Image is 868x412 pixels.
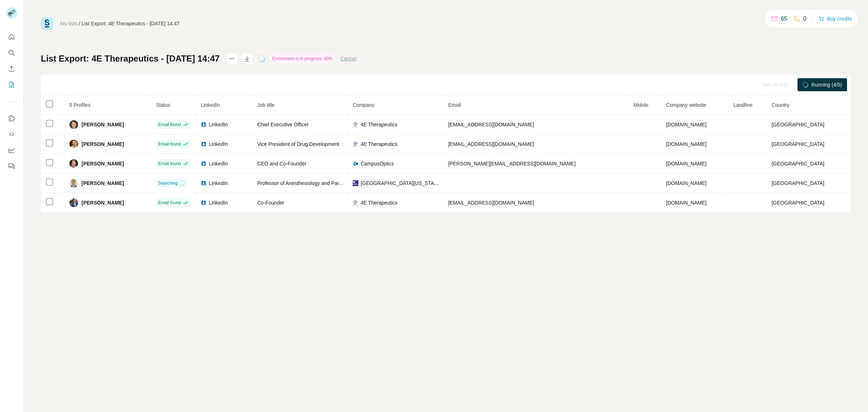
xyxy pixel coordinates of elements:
button: Use Surfe on LinkedIn [6,112,17,125]
img: LinkedIn logo [201,161,207,167]
span: Chief Executive Officer [257,122,309,127]
li: / [79,20,80,27]
span: Mobile [634,102,648,108]
span: Company website [666,102,706,108]
span: [GEOGRAPHIC_DATA] [771,141,824,147]
img: LinkedIn logo [201,200,207,206]
span: [EMAIL_ADDRESS][DOMAIN_NAME] [448,122,534,127]
button: Enrich CSV [6,62,17,75]
span: [DOMAIN_NAME] [666,180,707,186]
span: [PERSON_NAME] [82,199,124,206]
p: 65 [781,14,787,23]
span: [PERSON_NAME][EMAIL_ADDRESS][DOMAIN_NAME] [448,161,575,167]
span: Email found [158,141,181,147]
span: LinkedIn [209,121,228,128]
span: Email found [158,199,181,206]
span: [GEOGRAPHIC_DATA] [771,161,824,167]
span: [PERSON_NAME] [82,140,124,148]
span: 4E Therapeutics [361,140,397,148]
img: LinkedIn logo [201,122,207,127]
div: Enrichment is in progress: 80% [270,54,335,63]
span: LinkedIn [209,180,228,187]
img: company-logo [353,122,358,127]
span: 4E Therapeutics [361,199,397,206]
img: Surfe Logo [41,17,53,30]
img: Avatar [69,120,78,129]
span: Co-Founder [257,200,284,206]
span: LinkedIn [209,199,228,206]
div: List Export: 4E Therapeutics - [DATE] 14:47 [82,20,180,27]
img: Avatar [69,179,78,188]
img: LinkedIn logo [201,180,207,186]
h1: List Export: 4E Therapeutics - [DATE] 14:47 [41,53,220,64]
span: [PERSON_NAME] [82,180,124,187]
p: 0 [803,14,807,23]
span: LinkedIn [209,160,228,167]
a: My lists [60,21,77,26]
button: actions [226,53,238,64]
img: company-logo [353,200,358,206]
span: [DOMAIN_NAME] [666,161,707,167]
span: [DOMAIN_NAME] [666,122,707,127]
span: [PERSON_NAME] [82,160,124,167]
span: CEO and Co-Founder [257,161,306,167]
span: Landline [733,102,753,108]
span: [GEOGRAPHIC_DATA] [771,200,824,206]
span: Vice President of Drug Development [257,141,339,147]
span: [EMAIL_ADDRESS][DOMAIN_NAME] [448,141,534,147]
img: Avatar [69,140,78,148]
span: Email found [158,121,181,128]
img: company-logo [353,161,358,167]
span: Job title [257,102,275,108]
span: 5 Profiles [69,102,90,108]
span: Professor of Anesthesiology and Pain Medicine [257,180,363,186]
img: LinkedIn logo [201,141,207,147]
span: [GEOGRAPHIC_DATA][US_STATE] [361,180,439,187]
img: Avatar [69,198,78,207]
button: Quick start [6,30,17,43]
img: Avatar [69,159,78,168]
span: Company [353,102,374,108]
span: Email [448,102,461,108]
span: CampusOptics [361,160,394,167]
span: Country [771,102,789,108]
span: Email found [158,160,181,167]
img: company-logo [353,180,358,186]
span: LinkedIn [209,140,228,148]
span: [GEOGRAPHIC_DATA] [771,122,824,127]
span: LinkedIn [201,102,220,108]
button: My lists [6,78,17,91]
button: Feedback [6,160,17,173]
span: [GEOGRAPHIC_DATA] [771,180,824,186]
button: Dashboard [6,144,17,157]
img: company-logo [353,141,358,147]
span: [DOMAIN_NAME] [666,141,707,147]
span: [PERSON_NAME] [82,121,124,128]
button: Buy credits [818,14,852,24]
span: [EMAIL_ADDRESS][DOMAIN_NAME] [448,200,534,206]
button: Cancel [340,55,356,62]
span: 4E Therapeutics [361,121,397,128]
button: Use Surfe API [6,128,17,141]
span: Running (4/5) [811,81,842,88]
button: Search [6,46,17,59]
span: Status [156,102,170,108]
span: Searching [158,180,178,186]
span: [DOMAIN_NAME] [666,200,707,206]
